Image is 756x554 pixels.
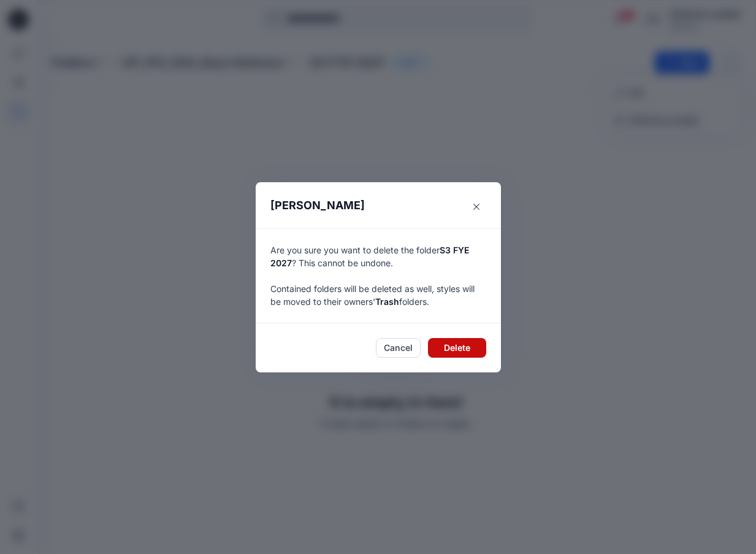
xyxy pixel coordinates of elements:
[375,296,399,307] span: Trash
[256,182,501,228] header: [PERSON_NAME]
[428,338,486,358] button: Delete
[467,197,486,217] button: Close
[270,245,469,268] span: S3 FYE 2027
[376,338,421,358] button: Cancel
[270,244,486,308] p: Are you sure you want to delete the folder ? This cannot be undone. Contained folders will be del...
